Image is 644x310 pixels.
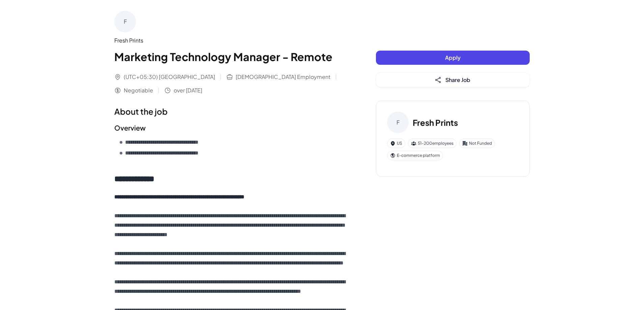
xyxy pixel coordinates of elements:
[174,86,202,94] span: over [DATE]
[387,139,405,148] div: US
[387,151,443,160] div: E-commerce platform
[376,51,530,65] button: Apply
[387,112,409,133] div: F
[236,73,330,81] span: [DEMOGRAPHIC_DATA] Employment
[459,139,495,148] div: Not Funded
[114,49,349,65] h1: Marketing Technology Manager - Remote
[114,123,349,133] h2: Overview
[124,73,215,81] span: (UTC+05:30) [GEOGRAPHIC_DATA]
[114,11,136,32] div: F
[376,73,530,87] button: Share Job
[413,116,458,129] h3: Fresh Prints
[445,54,461,61] span: Apply
[114,36,349,45] div: Fresh Prints
[124,86,153,94] span: Negotiable
[445,76,470,83] span: Share Job
[408,139,457,148] div: 51-200 employees
[114,105,349,117] h1: About the job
